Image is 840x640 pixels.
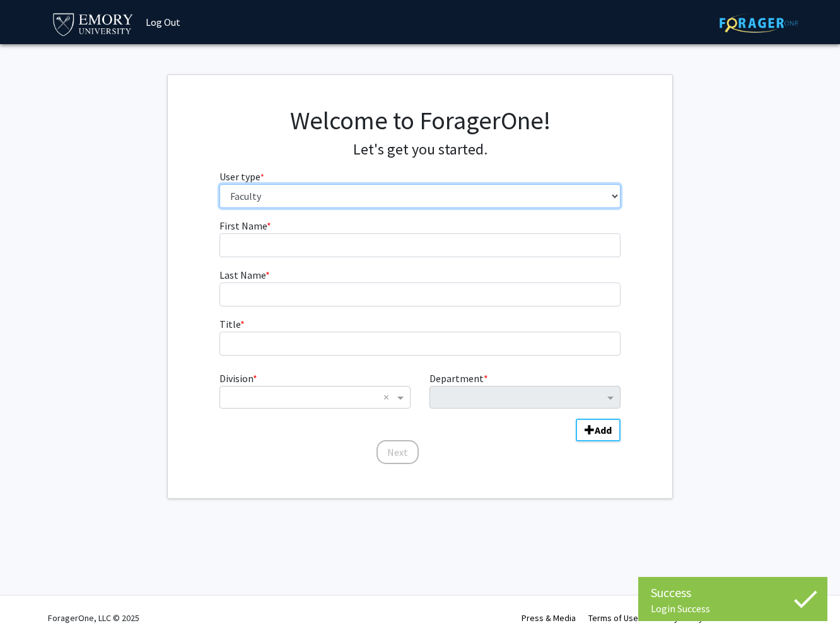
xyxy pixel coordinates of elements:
ng-select: Department [429,386,621,409]
iframe: Chat [9,583,54,631]
div: Division [210,371,420,409]
a: Press & Media [522,612,576,624]
img: Emory University Logo [51,9,135,38]
h1: Welcome to ForagerOne! [219,105,621,136]
button: Next [376,440,419,464]
button: Add Division/Department [576,419,621,441]
div: ForagerOne, LLC © 2025 [48,596,139,640]
span: Clear all [383,390,394,405]
span: Last Name [219,269,265,281]
b: Add [595,424,612,436]
img: ForagerOne Logo [720,13,798,33]
a: Terms of Use [588,612,638,624]
span: First Name [219,219,267,232]
ng-select: Division [219,386,411,409]
div: Login Success [651,602,815,615]
div: Success [651,583,815,602]
span: Title [219,318,240,330]
label: User type [219,169,264,184]
h4: Let's get you started. [219,141,621,159]
div: Department [420,371,630,409]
